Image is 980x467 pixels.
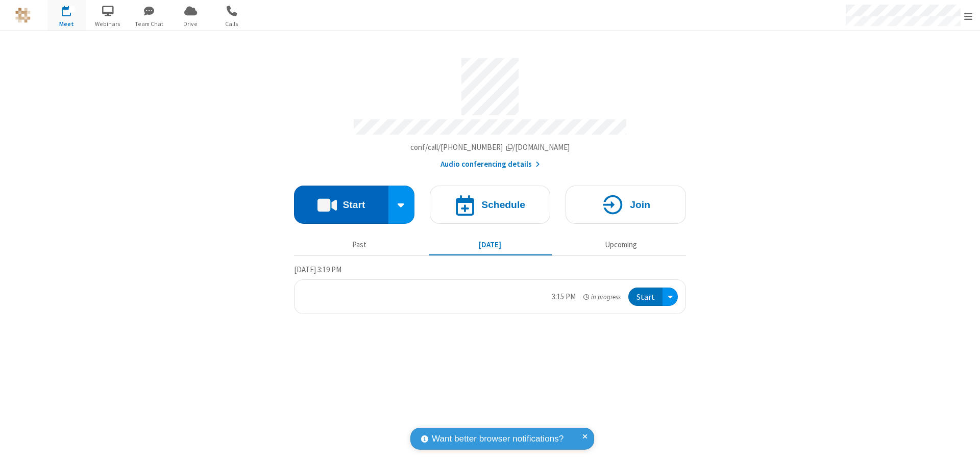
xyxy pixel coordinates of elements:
[294,186,388,224] button: Start
[583,292,621,302] em: in progress
[440,159,540,170] button: Audio conferencing details
[130,19,168,29] span: Team Chat
[89,19,127,29] span: Webinars
[429,235,552,254] button: [DATE]
[559,235,682,254] button: Upcoming
[294,265,341,274] span: [DATE] 3:19 PM
[171,19,210,29] span: Drive
[388,186,415,224] div: Start conference options
[294,264,686,315] section: Today's Meetings
[213,19,251,29] span: Calls
[552,291,576,303] div: 3:15 PM
[342,200,365,210] h4: Start
[432,432,563,446] span: Want better browser notifications?
[69,6,76,13] div: 1
[566,186,686,224] button: Join
[15,8,31,23] img: QA Selenium DO NOT DELETE OR CHANGE
[430,186,550,224] button: Schedule
[294,50,686,170] section: Account details
[630,200,650,210] h4: Join
[298,235,421,254] button: Past
[628,288,663,306] button: Start
[663,288,678,306] div: Open menu
[481,200,525,210] h4: Schedule
[410,142,570,152] span: Copy my meeting room link
[410,142,570,153] button: Copy my meeting room linkCopy my meeting room link
[47,19,86,29] span: Meet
